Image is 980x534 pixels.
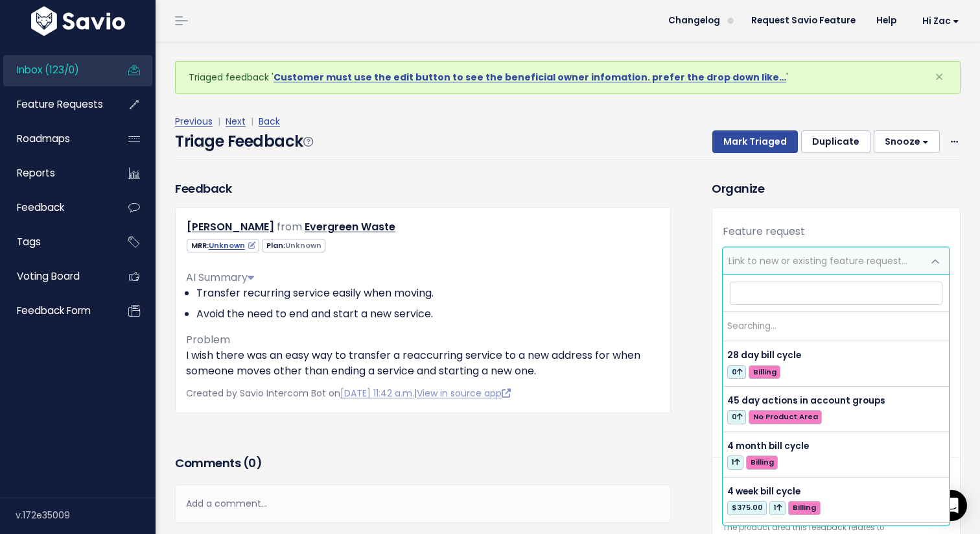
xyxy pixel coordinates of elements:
a: Previous [175,115,213,128]
span: Billing [788,501,820,515]
div: Open Intercom Messenger [936,490,967,521]
span: Billing [746,455,778,469]
a: Help [866,11,907,30]
span: 4 week bill cycle [727,485,800,498]
span: from [277,219,302,234]
span: 1 [769,501,786,515]
span: 28 day bill cycle [727,349,801,361]
a: Feedback form [3,296,108,326]
span: 0 [727,365,746,379]
span: Voting Board [17,269,80,283]
a: Hi Zac [907,11,970,31]
span: Hi Zac [922,16,959,26]
span: Plan: [262,239,325,252]
a: View in source app [417,387,511,400]
button: Snooze [874,130,940,154]
p: I wish there was an easy way to transfer a reaccurring service to a new address for when someone ... [186,348,660,379]
span: Feedback form [17,304,91,317]
h3: Organize [712,180,961,197]
a: [PERSON_NAME] [187,219,274,234]
label: Feature request [723,224,805,239]
img: logo-white.9d6f32f41409.svg [28,6,128,36]
span: Unknown [285,240,321,250]
span: MRR: [187,239,259,252]
li: Transfer recurring service easily when moving. [196,285,660,301]
span: 1 [727,455,743,469]
span: | [215,115,223,128]
span: $375.00 [727,501,767,515]
span: 4 month bill cycle [727,440,809,452]
button: Mark Triaged [712,130,798,154]
a: Reports [3,158,108,188]
a: Tags [3,227,108,257]
a: [DATE] 11:42 a.m. [340,387,414,400]
div: v.172e35009 [16,498,156,532]
a: Unknown [209,240,255,250]
span: 0 [727,410,746,424]
span: Reports [17,166,55,180]
span: Tags [17,235,41,249]
a: Request Savio Feature [741,11,866,30]
a: Customer must use the edit button to see the beneficial owner infomation. prefer the drop down like… [274,71,786,84]
a: Inbox (123/0) [3,55,108,85]
span: Created by Savio Intercom Bot on | [186,387,511,400]
a: Back [259,115,280,128]
span: 0 [248,455,256,471]
span: Problem [186,332,230,347]
a: Evergreen Waste [305,219,395,234]
span: Inbox (123/0) [17,63,79,77]
a: Feature Requests [3,90,108,119]
a: Voting Board [3,261,108,291]
span: 45 day actions in account groups [727,394,885,407]
h4: Triage Feedback [175,130,312,153]
a: Roadmaps [3,124,108,154]
a: Feedback [3,193,108,223]
span: Roadmaps [17,132,70,145]
span: Link to new or existing feature request... [729,254,907,267]
span: Changelog [668,16,720,25]
span: × [935,66,944,88]
div: Add a comment... [175,485,671,523]
span: Searching… [727,320,776,332]
h3: Feedback [175,180,231,197]
a: Next [226,115,246,128]
button: Duplicate [801,130,870,154]
span: Feedback [17,200,64,214]
span: AI Summary [186,270,254,285]
span: | [248,115,256,128]
span: No Product Area [749,410,822,424]
div: Triaged feedback ' ' [175,61,961,94]
span: Billing [749,365,780,379]
button: Close [922,62,957,93]
span: Feature Requests [17,97,103,111]
h3: Comments ( ) [175,454,671,472]
li: Avoid the need to end and start a new service. [196,306,660,322]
